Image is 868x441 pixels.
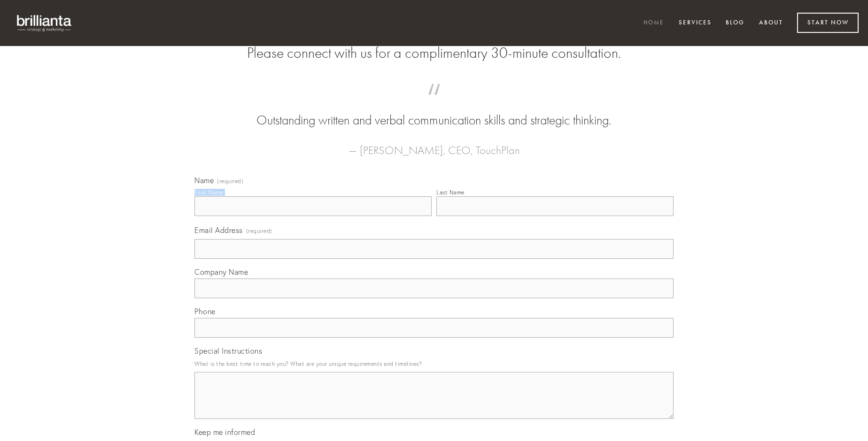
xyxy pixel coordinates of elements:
[194,225,243,235] span: Email Address
[194,357,674,370] p: What is the best time to reach you? What are your unique requirements and timelines?
[209,93,659,111] span: “
[753,15,789,31] a: About
[209,93,659,130] blockquote: Outstanding written and verbal communication skills and strategic thinking.
[720,15,751,31] a: Blog
[9,9,80,37] img: brillianta - research, strategy, marketing
[217,178,243,184] span: (required)
[194,427,255,437] span: Keep me informed
[194,346,262,356] span: Special Instructions
[194,176,214,185] span: Name
[194,267,248,277] span: Company Name
[246,224,272,237] span: (required)
[194,189,223,196] div: First Name
[194,307,216,316] span: Phone
[637,15,670,31] a: Home
[797,13,859,33] a: Start Now
[194,44,674,62] h2: Please connect with us for a complimentary 30-minute consultation.
[436,189,465,196] div: Last Name
[673,15,718,31] a: Services
[209,130,659,160] figcaption: — [PERSON_NAME], CEO, TouchPlan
